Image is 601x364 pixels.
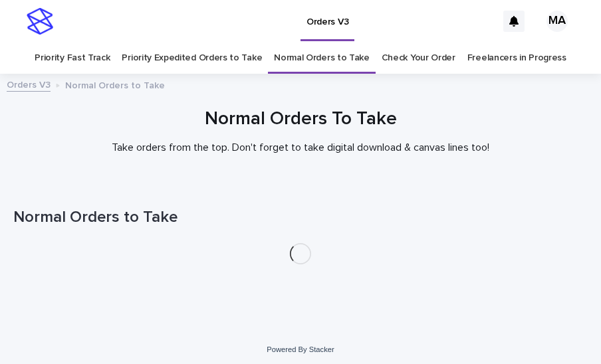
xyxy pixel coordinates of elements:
a: Check Your Order [382,43,455,74]
p: Take orders from the top. Don't forget to take digital download & canvas lines too! [35,141,566,154]
a: Normal Orders to Take [274,43,370,74]
h1: Normal Orders to Take [13,208,588,227]
a: Priority Fast Track [35,43,110,74]
p: Normal Orders to Take [65,77,165,92]
a: Powered By Stacker [267,345,334,353]
div: MA [546,11,568,32]
h1: Normal Orders To Take [13,108,588,131]
a: Orders V3 [7,76,51,92]
a: Freelancers in Progress [467,43,566,74]
img: stacker-logo-s-only.png [27,8,53,35]
a: Priority Expedited Orders to Take [122,43,262,74]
